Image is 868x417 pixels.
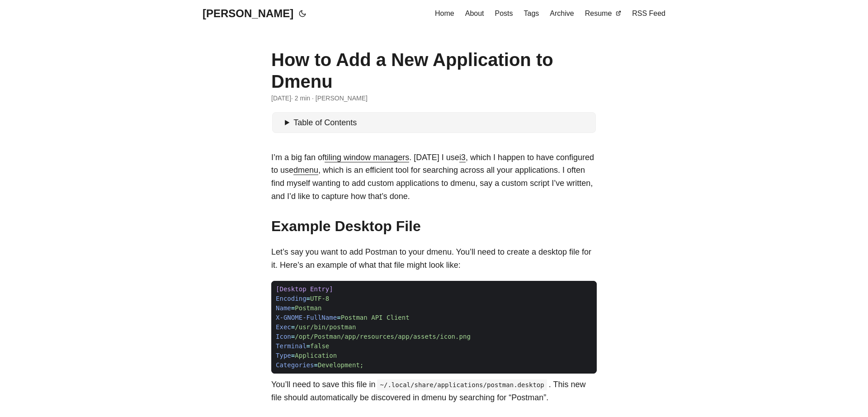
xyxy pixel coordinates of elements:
[271,93,597,103] div: · 2 min · [PERSON_NAME]
[524,9,539,17] span: Tags
[293,118,357,127] span: Table of Contents
[271,49,597,92] h1: How to Add a New Application to Dmenu
[291,352,295,359] span: =
[465,9,484,17] span: About
[314,361,317,369] span: =
[337,314,340,321] span: =
[550,9,574,17] span: Archive
[435,9,454,17] span: Home
[276,342,307,350] span: Terminal
[295,323,356,331] span: /usr/bin/postman
[276,352,291,359] span: Type
[291,333,295,340] span: =
[271,246,597,272] p: Let’s say you want to add Postman to your dmenu. You’ll need to create a desktop file for it. Her...
[310,295,329,302] span: UTF-8
[276,285,333,293] span: [Desktop Entry]
[495,9,513,17] span: Posts
[276,314,337,321] span: X-GNOME-FullName
[271,93,291,103] span: 2024-07-19 06:59:25 -0400 -0400
[291,323,295,331] span: =
[271,378,597,404] p: You’ll need to save this file in . This new file should automatically be discovered in dmenu by s...
[318,361,363,369] span: Development;
[377,379,547,390] code: ~/.local/share/applications/postman.desktop
[276,333,291,340] span: Icon
[310,342,329,350] span: false
[276,323,291,331] span: Exec
[632,9,665,17] span: RSS Feed
[585,9,612,17] span: Resume
[295,352,337,359] span: Application
[459,153,466,162] a: i3
[307,295,310,302] span: =
[276,361,314,369] span: Categories
[325,153,409,162] a: tiling window managers
[307,342,310,350] span: =
[291,304,295,312] span: =
[293,166,318,175] a: dmenu
[285,116,592,129] summary: Table of Contents
[276,304,291,312] span: Name
[295,333,471,340] span: /opt/Postman/app/resources/app/assets/icon.png
[295,304,321,312] span: Postman
[271,151,597,203] p: I’m a big fan of . [DATE] I use , which I happen to have configured to use , which is an efficien...
[341,314,410,321] span: Postman API Client
[276,295,307,302] span: Encoding
[271,218,597,235] h2: Example Desktop File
